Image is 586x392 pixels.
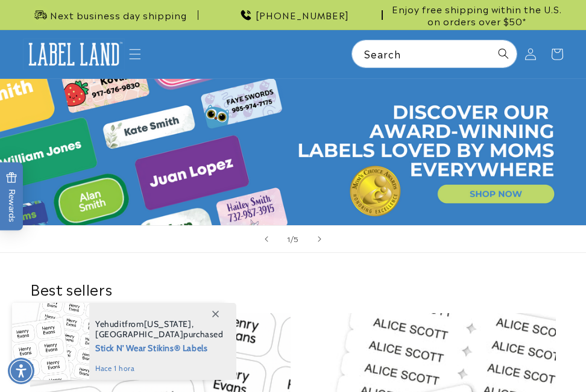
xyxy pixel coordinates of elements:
span: Yehudit [95,319,125,329]
button: Next slide [306,226,333,252]
button: Search [490,40,517,67]
span: Rewards [6,172,17,222]
span: Stick N' Wear Stikins® Labels [95,340,224,355]
h2: Best sellers [30,279,556,298]
span: hace 1 hora [95,363,224,374]
span: Next business day shipping [50,9,187,21]
span: [GEOGRAPHIC_DATA] [95,329,183,340]
span: [PHONE_NUMBER] [256,9,349,21]
summary: Menu [122,41,148,67]
a: Label Land [18,34,129,75]
span: [US_STATE] [144,319,192,329]
button: Previous slide [253,226,280,252]
img: Label Land [23,39,125,70]
span: 1 [287,232,291,244]
div: Accessibility Menu [8,358,34,384]
iframe: Gorgias live chat messenger [475,347,574,380]
span: from , purchased [95,319,224,340]
span: / [291,232,294,244]
span: 5 [294,232,299,244]
span: Enjoy free shipping within the U.S. on orders over $50* [388,3,567,26]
